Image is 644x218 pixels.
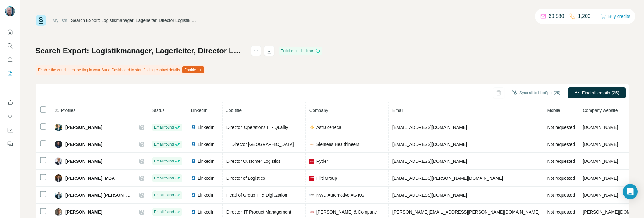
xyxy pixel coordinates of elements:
[316,158,328,164] span: Ryder
[154,192,174,198] span: Email found
[198,209,214,215] span: LinkedIn
[65,141,102,147] span: [PERSON_NAME]
[578,13,591,20] p: 1,200
[316,124,341,130] span: AstraZeneca
[316,141,359,147] span: Siemens Healthineers
[226,210,291,215] span: Director, IT Product Management
[316,209,377,215] span: [PERSON_NAME] & Company
[191,210,196,215] img: LinkedIn logo
[316,175,337,181] span: Hilti Group
[226,193,287,198] span: Head of Group IT & Digitization
[55,174,62,182] img: Avatar
[568,87,626,98] button: Find all emails (25)
[226,108,241,113] span: Job title
[392,125,467,130] span: [EMAIL_ADDRESS][DOMAIN_NAME]
[547,193,575,198] span: Not requested
[198,141,214,147] span: LinkedIn
[508,88,565,98] button: Sync all to HubSpot (25)
[549,13,564,20] p: 60,580
[36,15,46,26] img: Surfe Logo
[601,12,630,21] button: Buy credits
[309,176,314,181] img: company-logo
[191,142,196,147] img: LinkedIn logo
[547,108,560,113] span: Mobile
[36,46,245,56] h1: Search Export: Logistikmanager, Lagerleiter, Director Logistik, IT-Manager, IT Director, IT-[PERS...
[5,138,15,150] button: Feedback
[191,193,196,198] img: LinkedIn logo
[583,193,618,198] span: [DOMAIN_NAME]
[55,208,62,216] img: Avatar
[55,157,62,165] img: Avatar
[154,209,174,215] span: Email found
[226,125,288,130] span: Director, Operations IT - Quality
[547,210,575,215] span: Not requested
[582,90,619,96] span: Find all emails (25)
[583,108,618,113] span: Company website
[198,124,214,130] span: LinkedIn
[5,26,15,38] button: Quick start
[309,159,314,164] img: company-logo
[309,142,314,147] img: company-logo
[198,175,214,181] span: LinkedIn
[154,141,174,147] span: Email found
[309,193,314,198] img: company-logo
[198,158,214,164] span: LinkedIn
[65,175,115,181] span: [PERSON_NAME], MBA
[583,142,618,147] span: [DOMAIN_NAME]
[191,159,196,164] img: LinkedIn logo
[65,209,102,215] span: [PERSON_NAME]
[71,17,197,24] div: Search Export: Logistikmanager, Lagerleiter, Director Logistik, IT-Manager, IT Director, IT-[PERS...
[65,158,102,164] span: [PERSON_NAME]
[251,46,261,56] button: actions
[69,17,70,24] li: /
[5,111,15,122] button: Use Surfe API
[55,124,62,131] img: Avatar
[191,125,196,130] img: LinkedIn logo
[392,108,403,113] span: Email
[198,192,214,198] span: LinkedIn
[55,191,62,199] img: Avatar
[226,142,294,147] span: IT Director [GEOGRAPHIC_DATA]
[583,176,618,181] span: [DOMAIN_NAME]
[154,158,174,164] span: Email found
[309,125,314,130] img: company-logo
[5,68,15,79] button: My lists
[392,193,467,198] span: [EMAIL_ADDRESS][DOMAIN_NAME]
[5,54,15,65] button: Enrich CSV
[547,142,575,147] span: Not requested
[55,108,75,113] span: 25 Profiles
[583,159,618,164] span: [DOMAIN_NAME]
[5,125,15,136] button: Dashboard
[583,125,618,130] span: [DOMAIN_NAME]
[547,159,575,164] span: Not requested
[65,192,133,198] span: [PERSON_NAME] [PERSON_NAME]
[5,97,15,108] button: Use Surfe on LinkedIn
[5,6,15,16] img: Avatar
[182,66,204,73] button: Enable
[392,159,467,164] span: [EMAIL_ADDRESS][DOMAIN_NAME]
[53,18,67,23] a: My lists
[309,210,314,215] img: company-logo
[547,125,575,130] span: Not requested
[55,141,62,148] img: Avatar
[191,108,208,113] span: LinkedIn
[191,176,196,181] img: LinkedIn logo
[5,40,15,51] button: Search
[392,210,540,215] span: [PERSON_NAME][EMAIL_ADDRESS][PERSON_NAME][DOMAIN_NAME]
[154,175,174,181] span: Email found
[226,176,265,181] span: Director of Logistics
[65,124,102,130] span: [PERSON_NAME]
[623,184,638,199] div: Open Intercom Messenger
[279,47,322,55] div: Enrichment is done
[392,176,503,181] span: [EMAIL_ADDRESS][PERSON_NAME][DOMAIN_NAME]
[309,108,328,113] span: Company
[316,192,364,198] span: KWD Automotive AG KG
[547,176,575,181] span: Not requested
[392,142,467,147] span: [EMAIL_ADDRESS][DOMAIN_NAME]
[36,65,205,75] div: Enable the enrichment setting in your Surfe Dashboard to start finding contact details
[226,159,280,164] span: Director Customer Logistics
[154,125,174,130] span: Email found
[152,108,165,113] span: Status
